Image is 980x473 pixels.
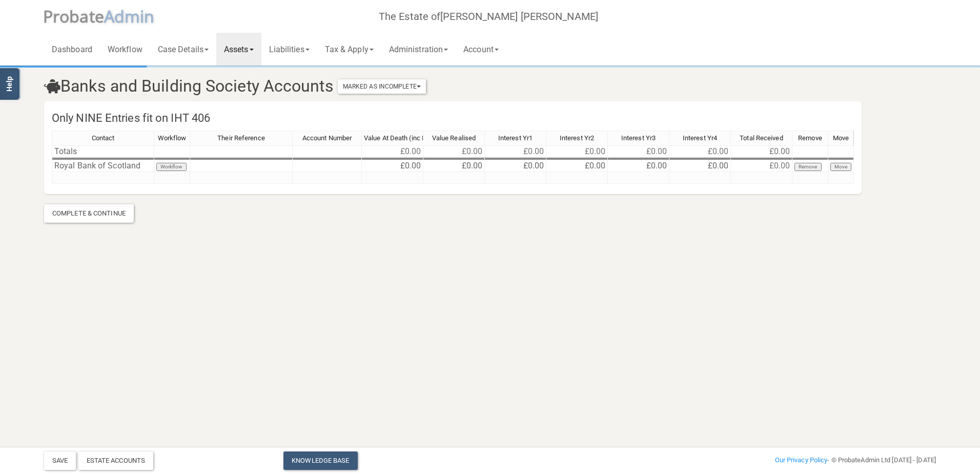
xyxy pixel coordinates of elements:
a: Workflow [100,33,150,66]
td: £0.00 [608,145,669,158]
span: Interest Yr4 [683,134,717,142]
td: £0.00 [362,145,423,158]
span: Value At Death (inc Interest) [364,134,447,142]
span: Interest Yr2 [560,134,594,142]
span: Interest Yr1 [498,134,533,142]
td: £0.00 [669,145,731,158]
td: £0.00 [485,145,546,158]
span: dmin [114,5,154,27]
h4: Only NINE Entries fit on IHT 406 [44,106,862,131]
button: Remove [794,163,822,171]
span: robate [53,5,104,27]
td: Totals [52,145,154,158]
button: Workflow [156,163,187,171]
button: Save [44,451,76,470]
a: Our Privacy Policy [775,456,828,464]
button: Move [830,163,851,171]
td: £0.00 [608,160,669,172]
a: Account [456,33,506,66]
div: Estate Accounts [78,451,154,470]
td: Royal Bank of Scotland [52,160,154,172]
span: A [104,5,155,27]
a: Administration [381,33,456,66]
a: Case Details [150,33,216,66]
td: £0.00 [546,160,608,172]
span: Account Number [302,134,352,142]
td: £0.00 [731,160,792,172]
span: P [43,5,104,27]
span: Contact [92,134,115,142]
a: Knowledge Base [283,451,357,470]
h3: Banks and Building Society Accounts [36,77,792,95]
span: Interest Yr3 [621,134,656,142]
a: Liabilities [261,33,317,66]
td: £0.00 [546,145,608,158]
td: £0.00 [423,160,485,172]
td: £0.00 [485,160,546,172]
span: Workflow [158,134,187,142]
span: Their Reference [217,134,265,142]
a: Dashboard [44,33,100,66]
td: £0.00 [731,145,792,158]
span: Value Realised [432,134,476,142]
span: Remove [798,134,822,142]
a: Tax & Apply [317,33,381,66]
div: Complete & Continue [44,204,134,223]
td: £0.00 [669,160,731,172]
td: £0.00 [362,160,423,172]
td: £0.00 [423,145,485,158]
span: Total Received [740,134,783,142]
button: Marked As Incomplete [338,79,426,94]
a: Assets [216,33,261,66]
span: Move [833,134,849,142]
div: - © ProbateAdmin Ltd [DATE] - [DATE] [641,454,944,466]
